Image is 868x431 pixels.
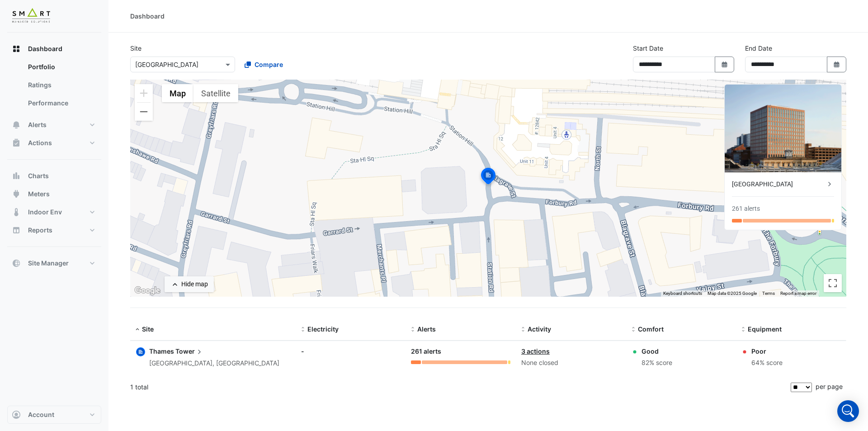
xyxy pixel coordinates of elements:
button: Meters [7,185,101,203]
fa-icon: Select Date [833,61,841,68]
button: Keyboard shortcuts [663,290,702,297]
div: None closed [521,358,621,368]
app-icon: Indoor Env [12,208,21,217]
span: Actions [28,138,52,147]
span: Site [142,325,154,333]
div: - [301,346,401,356]
div: Open Intercom Messenger [837,400,859,422]
span: Activity [528,325,551,333]
div: 1 total [130,376,789,398]
a: Portfolio [21,58,101,76]
button: Compare [239,57,289,72]
span: Alerts [28,120,47,129]
button: Indoor Env [7,203,101,221]
button: Hide map [165,276,214,292]
span: Comfort [638,325,664,333]
div: [GEOGRAPHIC_DATA] [732,180,825,189]
button: Site Manager [7,254,101,272]
span: Reports [28,226,52,235]
span: Compare [255,60,283,69]
div: 82% score [642,358,672,368]
span: Site Manager [28,259,69,268]
app-icon: Site Manager [12,259,21,268]
div: Dashboard [7,58,101,116]
a: Performance [21,94,101,112]
fa-icon: Select Date [721,61,729,68]
span: Alerts [417,325,436,333]
button: Show street map [162,84,193,102]
span: per page [816,383,843,390]
span: Account [28,410,54,419]
img: Thames Tower [725,85,841,172]
span: Indoor Env [28,208,62,217]
div: Good [642,346,672,356]
button: Zoom out [135,103,153,121]
button: Zoom in [135,84,153,102]
a: Ratings [21,76,101,94]
app-icon: Alerts [12,120,21,129]
button: Charts [7,167,101,185]
img: Google [132,285,162,297]
div: Hide map [181,279,208,289]
span: Map data ©2025 Google [708,291,757,296]
button: Toggle fullscreen view [824,274,842,292]
span: Tower [175,346,204,356]
app-icon: Dashboard [12,44,21,53]
app-icon: Meters [12,189,21,199]
a: 3 actions [521,347,550,355]
img: Company Logo [11,7,52,25]
span: Dashboard [28,44,62,53]
div: Dashboard [130,11,165,21]
button: Account [7,406,101,424]
button: Reports [7,221,101,239]
label: Site [130,43,142,53]
img: site-pin-selected.svg [478,166,498,188]
button: Show satellite imagery [193,84,238,102]
span: Equipment [748,325,782,333]
a: Open this area in Google Maps (opens a new window) [132,285,162,297]
a: Report a map error [780,291,816,296]
label: End Date [745,43,772,53]
button: Dashboard [7,40,101,58]
app-icon: Charts [12,171,21,180]
div: 64% score [751,358,783,368]
app-icon: Reports [12,226,21,235]
div: 261 alerts [411,346,510,357]
div: 261 alerts [732,204,760,213]
a: Terms (opens in new tab) [762,291,775,296]
span: Meters [28,189,50,199]
button: Alerts [7,116,101,134]
span: Thames [149,347,174,355]
div: Poor [751,346,783,356]
button: Actions [7,134,101,152]
div: [GEOGRAPHIC_DATA], [GEOGRAPHIC_DATA] [149,358,279,369]
label: Start Date [633,43,663,53]
span: Charts [28,171,49,180]
app-icon: Actions [12,138,21,147]
span: Electricity [307,325,339,333]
